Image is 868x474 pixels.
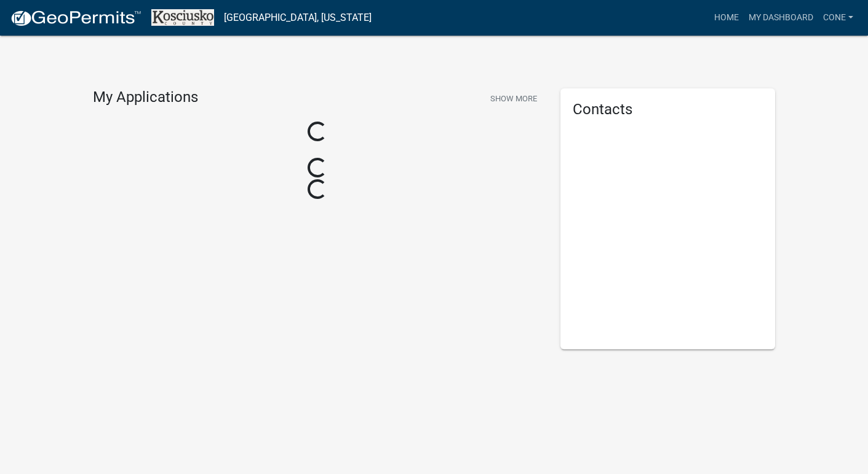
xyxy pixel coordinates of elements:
a: [GEOGRAPHIC_DATA], [US_STATE] [224,7,372,28]
button: Show More [485,88,542,109]
a: My Dashboard [744,6,818,29]
img: Kosciusko County, Indiana [151,9,214,26]
a: Cone [818,6,858,29]
h4: My Applications [93,88,198,107]
a: Home [709,6,744,29]
h5: Contacts [573,101,763,118]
